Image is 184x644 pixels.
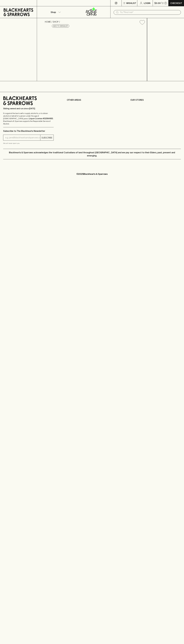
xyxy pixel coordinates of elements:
p: Checkout [170,2,182,5]
p: OTHER AREAS [67,98,117,101]
p: Shop [51,11,56,14]
p: We will never spam you [3,142,54,145]
img: 37992.png [43,27,147,81]
a: SHOP [53,21,59,23]
p: It is against the law to sell or supply alcohol to, or to obtain alcohol on behalf of a person un... [3,112,54,125]
p: Login [144,2,150,5]
p: $0.00 [154,2,161,5]
input: Try "Pinot noir" [120,10,179,14]
p: SUBSCRIBE [41,136,52,139]
input: e.g. jane@blackheartsandsparrows.com.au [5,136,40,140]
a: HOME [45,21,51,23]
p: OUR STORES [130,98,181,101]
button: SUBSCRIBE [40,135,54,140]
p: Blackhearts & Sparrows acknowledges the traditional Custodians of land throughout [GEOGRAPHIC_DAT... [5,151,179,157]
button: Add to wishlist [52,24,69,28]
button: Shop [37,6,74,18]
p: Sibling owned and run since [DATE] [3,107,54,110]
button: Add to wishlist [139,19,146,26]
p: Subscribe to The Blackhearts Newsletter [3,129,54,133]
p: 0 [165,2,166,4]
strong: Liquor License #32064953 [29,117,53,120]
p: Wishlist [126,2,136,5]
